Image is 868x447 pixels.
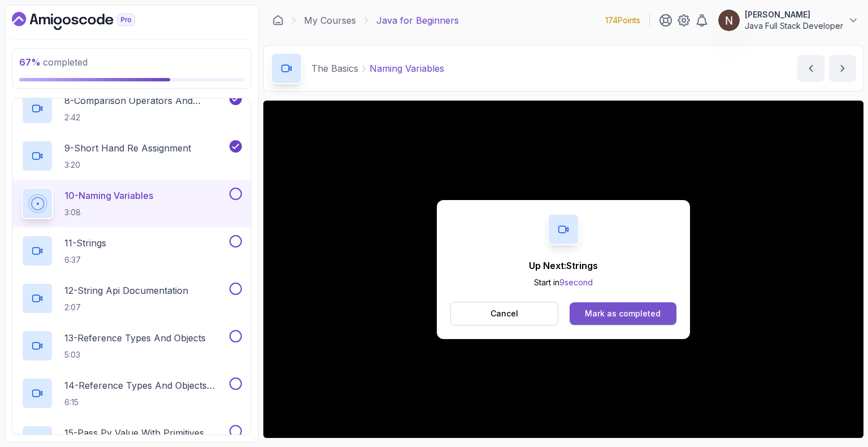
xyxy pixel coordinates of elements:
[21,235,242,267] button: 11-Strings6:37
[570,302,676,325] button: Mark as completed
[21,140,242,172] button: 9-Short Hand Re Assignment3:20
[64,397,227,408] p: 6:15
[304,14,356,27] a: My Courses
[21,377,242,409] button: 14-Reference Types And Objects Diferences6:15
[64,254,106,266] p: 6:37
[529,259,598,272] p: Up Next: Strings
[311,62,358,75] p: The Basics
[718,9,859,32] button: user profile image[PERSON_NAME]Java Full Stack Developer
[491,308,518,319] p: Cancel
[585,308,661,319] div: Mark as completed
[64,112,227,123] p: 2:42
[718,10,740,31] img: user profile image
[12,12,161,30] a: Dashboard
[64,349,206,361] p: 5:03
[263,101,863,438] iframe: 10 - Naming Variables
[370,62,444,75] p: Naming Variables
[19,57,41,68] span: 67 %
[559,277,593,287] span: 9 second
[64,159,191,171] p: 3:20
[64,284,188,297] p: 12 - String Api Documentation
[21,330,242,362] button: 13-Reference Types And Objects5:03
[829,55,856,82] button: next content
[64,141,191,155] p: 9 - Short Hand Re Assignment
[797,55,824,82] button: previous content
[272,15,284,26] a: Dashboard
[376,14,459,27] p: Java for Beginners
[745,9,843,20] p: [PERSON_NAME]
[64,207,153,218] p: 3:08
[529,277,598,288] p: Start in
[64,236,106,250] p: 11 - Strings
[64,302,188,313] p: 2:07
[64,379,227,392] p: 14 - Reference Types And Objects Diferences
[605,15,640,26] p: 174 Points
[64,189,153,202] p: 10 - Naming Variables
[21,93,242,124] button: 8-Comparison Operators and Booleans2:42
[64,331,206,345] p: 13 - Reference Types And Objects
[450,302,558,326] button: Cancel
[64,426,204,440] p: 15 - Pass Py Value With Primitives
[21,283,242,314] button: 12-String Api Documentation2:07
[745,20,843,32] p: Java Full Stack Developer
[19,57,88,68] span: completed
[21,188,242,219] button: 10-Naming Variables3:08
[64,94,227,107] p: 8 - Comparison Operators and Booleans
